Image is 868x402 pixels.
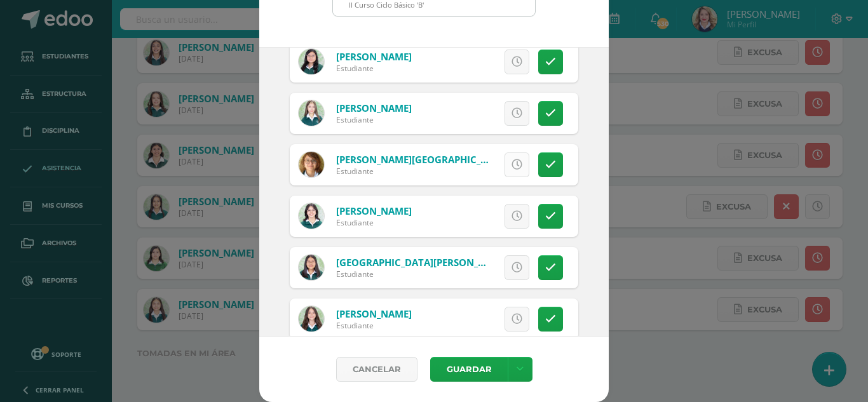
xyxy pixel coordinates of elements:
[299,49,324,74] img: efcbc5e7568381162420c4252b825f79.png
[336,204,412,217] a: [PERSON_NAME]
[336,63,412,74] div: Estudiante
[336,307,412,320] a: [PERSON_NAME]
[336,320,412,331] div: Estudiante
[336,102,412,114] a: [PERSON_NAME]
[336,50,412,63] a: [PERSON_NAME]
[336,114,412,125] div: Estudiante
[299,306,324,332] img: 8ab95f86a7931f0936dbedd7a6f66aa2.png
[299,255,324,280] img: 2aa032d02c5513cd7cf0ffdc673ce37a.png
[336,256,606,269] a: [GEOGRAPHIC_DATA][PERSON_NAME][GEOGRAPHIC_DATA]
[430,357,508,382] button: Guardar
[336,166,489,177] div: Estudiante
[336,217,412,228] div: Estudiante
[336,269,489,279] div: Estudiante
[299,152,324,177] img: 5c85bb566faa39ece17d0479e03861ec.png
[299,203,324,229] img: 0a1f8b06d30a79bb37cb48f7e18a2fa3.png
[336,153,509,166] a: [PERSON_NAME][GEOGRAPHIC_DATA]
[336,357,417,382] a: Cancelar
[299,100,324,126] img: 1b8004562b613ac12dcd59bd9f0fa5d8.png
